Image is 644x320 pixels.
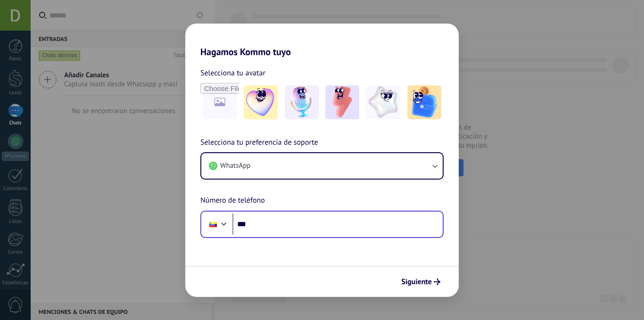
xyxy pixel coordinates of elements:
[185,24,459,57] h2: Hagamos Kommo tuyo
[200,67,265,79] span: Selecciona tu avatar
[201,153,443,179] button: WhatsApp
[366,85,400,119] img: -4.jpeg
[220,161,250,171] span: WhatsApp
[285,85,319,119] img: -2.jpeg
[200,137,318,149] span: Selecciona tu preferencia de soporte
[204,214,222,234] div: Venezuela: + 58
[407,85,441,119] img: -5.jpeg
[200,195,265,207] span: Número de teléfono
[401,279,432,285] span: Siguiente
[325,85,359,119] img: -3.jpeg
[244,85,278,119] img: -1.jpeg
[397,274,445,290] button: Siguiente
